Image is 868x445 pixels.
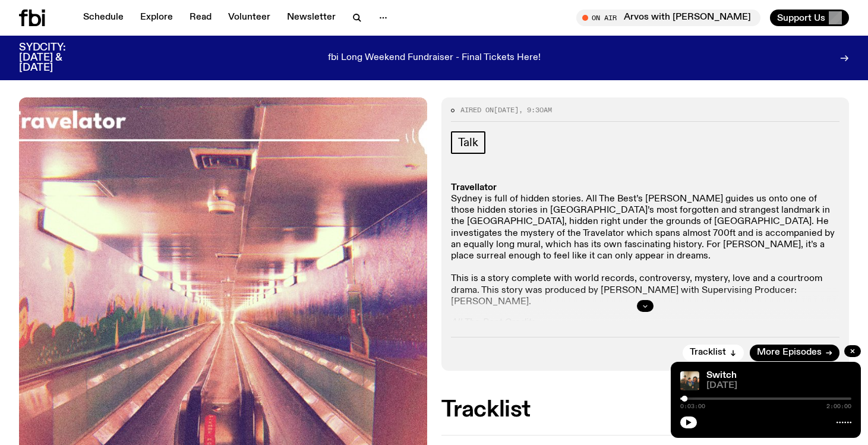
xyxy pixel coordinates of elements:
[451,131,485,154] a: Talk
[519,105,552,115] span: , 9:30am
[706,381,851,390] span: [DATE]
[770,10,849,26] button: Support Us
[280,10,343,26] a: Newsletter
[19,43,95,73] h3: SYDCITY: [DATE] & [DATE]
[826,403,851,409] span: 2:00:00
[680,403,705,409] span: 0:03:00
[451,183,497,192] strong: Travellator
[460,105,494,115] span: Aired on
[133,10,180,26] a: Explore
[757,348,822,357] span: More Episodes
[777,12,825,23] span: Support Us
[221,10,277,26] a: Volunteer
[706,371,737,380] a: Switch
[680,371,699,390] img: A warm film photo of the switch team sitting close together. from left to right: Cedar, Lau, Sand...
[441,399,850,421] h2: Tracklist
[576,10,760,26] button: On AirArvos with [PERSON_NAME]
[76,10,131,26] a: Schedule
[750,345,839,361] a: More Episodes
[494,105,519,115] span: [DATE]
[451,182,840,308] p: Sydney is full of hidden stories. All The Best’s [PERSON_NAME] guides us onto one of those hidden...
[683,345,744,361] button: Tracklist
[458,136,478,149] span: Talk
[690,348,726,357] span: Tracklist
[328,53,541,64] p: fbi Long Weekend Fundraiser - Final Tickets Here!
[182,10,219,26] a: Read
[19,30,201,83] span: [DATE]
